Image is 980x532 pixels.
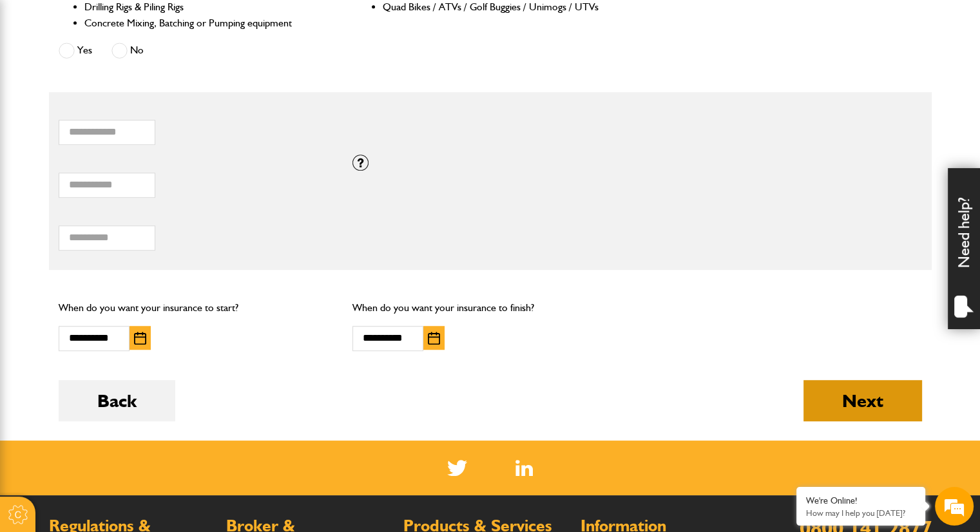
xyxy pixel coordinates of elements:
[428,332,440,345] img: Choose date
[803,380,922,421] button: Next
[806,495,916,506] div: We're Online!
[84,15,329,32] li: Concrete Mixing, Batching or Pumping equipment
[175,397,234,414] em: Start Chat
[111,43,144,59] label: No
[948,168,980,329] div: Need help?
[447,460,467,476] img: Twitter
[59,380,175,421] button: Back
[17,195,235,223] input: Enter your phone number
[211,6,242,37] div: Minimize live chat window
[59,43,92,59] label: Yes
[17,157,235,185] input: Enter your email address
[22,71,54,90] img: d_20077148190_company_1631870298795_20077148190
[806,508,916,518] p: How may I help you today?
[515,460,533,476] a: LinkedIn
[515,460,533,476] img: Linked In
[352,299,628,316] p: When do you want your insurance to finish?
[17,119,235,147] input: Enter your last name
[59,299,334,316] p: When do you want your insurance to start?
[134,332,146,345] img: Choose date
[67,72,216,89] div: Chat with us now
[17,233,235,386] textarea: Type your message and hit 'Enter'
